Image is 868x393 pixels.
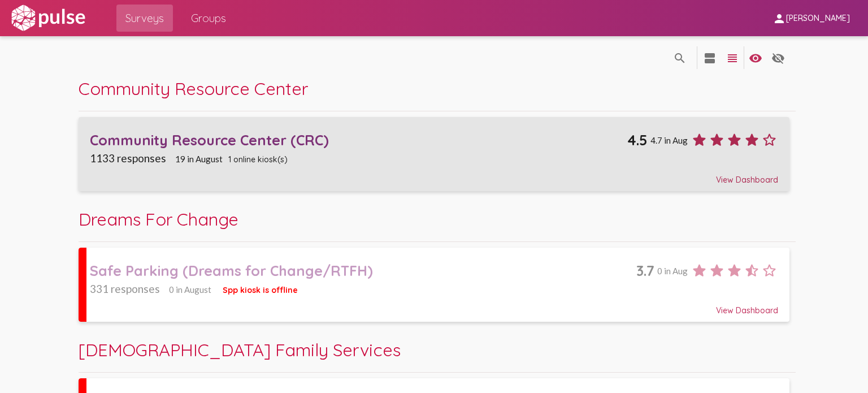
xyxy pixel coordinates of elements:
[79,339,401,361] span: [DEMOGRAPHIC_DATA] Family Services
[771,51,785,65] mat-icon: language
[669,46,691,69] button: language
[650,135,688,145] span: 4.7 in Aug
[191,8,226,28] span: Groups
[772,12,786,25] mat-icon: person
[786,14,850,24] span: [PERSON_NAME]
[90,282,160,295] span: 331 responses
[90,131,627,149] div: Community Resource Center (CRC)
[79,248,790,322] a: Safe Parking (Dreams for Change/RTFH)3.70 in Aug331 responses0 in AugustSpp kiosk is offlineView ...
[79,77,308,100] span: Community Resource Center
[125,8,164,28] span: Surveys
[90,152,166,165] span: 1133 responses
[726,51,739,65] mat-icon: language
[763,7,859,28] button: [PERSON_NAME]
[90,295,778,316] div: View Dashboard
[627,131,648,149] span: 4.5
[767,46,789,69] button: language
[90,262,636,279] div: Safe Parking (Dreams for Change/RTFH)
[223,285,298,295] span: Spp kiosk is offline
[175,154,223,164] span: 19 in August
[182,5,235,32] a: Groups
[721,46,744,69] button: language
[116,5,173,32] a: Surveys
[698,46,721,69] button: language
[228,154,288,165] span: 1 online kiosk(s)
[79,208,238,230] span: Dreams For Change
[169,284,211,295] span: 0 in August
[749,51,762,65] mat-icon: language
[744,46,767,69] button: language
[673,51,687,65] mat-icon: language
[9,4,87,32] img: white-logo.svg
[79,117,790,191] a: Community Resource Center (CRC)4.54.7 in Aug1133 responses19 in August1 online kiosk(s)View Dashb...
[657,266,688,276] span: 0 in Aug
[636,262,654,279] span: 3.7
[703,51,717,65] mat-icon: language
[90,165,778,185] div: View Dashboard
